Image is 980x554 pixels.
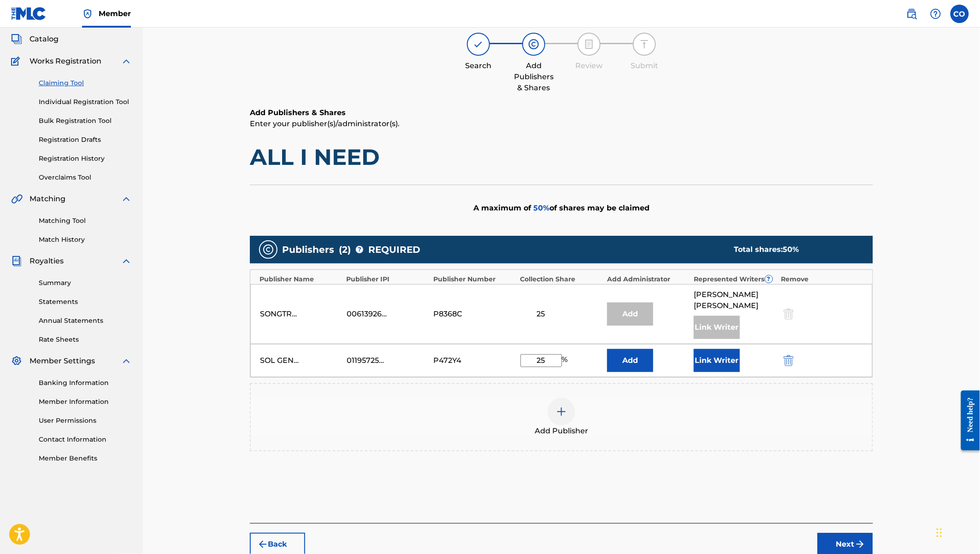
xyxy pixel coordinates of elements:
[121,356,132,367] img: expand
[39,297,132,307] a: Statements
[433,274,516,284] div: Publisher Number
[520,274,603,284] div: Collection Share
[39,316,132,326] a: Annual Statements
[347,274,429,284] div: Publisher IPI
[11,56,23,67] img: Works Registration
[934,510,980,554] iframe: Chat Widget
[533,204,549,212] span: 50 %
[783,245,799,254] span: 50 %
[39,154,132,163] a: Registration History
[39,97,132,107] a: Individual Registration Tool
[607,349,653,372] button: Add
[937,519,942,547] div: Drag
[528,39,539,50] img: step indicator icon for Add Publishers & Shares
[903,5,921,23] a: Public Search
[11,256,22,267] img: Royalties
[30,56,101,67] span: Works Registration
[566,60,612,71] div: Review
[621,60,667,71] div: Submit
[39,216,132,226] a: Matching Tool
[356,246,363,253] span: ?
[694,274,777,284] div: Represented Writers
[30,256,64,267] span: Royalties
[511,60,557,93] div: Add Publishers & Shares
[473,39,484,50] img: step indicator icon for Search
[556,406,567,417] img: add
[11,34,22,45] img: Catalog
[39,454,132,463] a: Member Benefits
[765,275,773,283] span: ?
[455,60,502,71] div: Search
[257,539,268,550] img: 7ee5dd4eb1f8a8e3ef2f.svg
[584,39,595,50] img: step indicator icon for Review
[734,244,855,255] div: Total shares:
[121,56,132,67] img: expand
[11,356,22,367] img: Member Settings
[930,8,941,19] img: help
[368,243,420,257] span: REQUIRED
[39,435,132,444] a: Contact Information
[39,235,132,245] a: Match History
[781,274,863,284] div: Remove
[282,243,334,257] span: Publishers
[39,278,132,288] a: Summary
[11,7,47,20] img: MLC Logo
[250,143,873,171] h1: ALL I NEED
[39,416,132,426] a: User Permissions
[30,193,65,204] span: Matching
[39,173,132,182] a: Overclaims Tool
[121,256,132,267] img: expand
[39,135,132,145] a: Registration Drafts
[784,355,794,366] img: 12a2ab48e56ec057fbd8.svg
[607,274,690,284] div: Add Administrator
[11,193,23,204] img: Matching
[339,243,351,257] span: ( 2 )
[927,5,945,23] div: Help
[250,107,873,118] h6: Add Publishers & Shares
[855,539,866,550] img: f7272a7cc735f4ea7f67.svg
[30,34,59,45] span: Catalog
[639,39,650,50] img: step indicator icon for Submit
[39,78,132,88] a: Claiming Tool
[954,384,980,458] iframe: Resource Center
[535,426,588,437] span: Add Publisher
[950,5,969,23] div: User Menu
[30,356,95,367] span: Member Settings
[39,397,132,407] a: Member Information
[694,349,740,372] button: Link Writer
[82,8,93,19] img: Top Rightsholder
[562,354,570,367] span: %
[39,378,132,388] a: Banking Information
[263,244,274,255] img: publishers
[99,8,131,19] span: Member
[39,335,132,344] a: Rate Sheets
[121,193,132,204] img: expand
[694,289,776,311] span: [PERSON_NAME] [PERSON_NAME]
[260,274,342,284] div: Publisher Name
[906,8,917,19] img: search
[11,34,59,45] a: CatalogCatalog
[250,118,873,129] p: Enter your publisher(s)/administrator(s).
[250,185,873,231] div: A maximum of of shares may be claimed
[39,116,132,126] a: Bulk Registration Tool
